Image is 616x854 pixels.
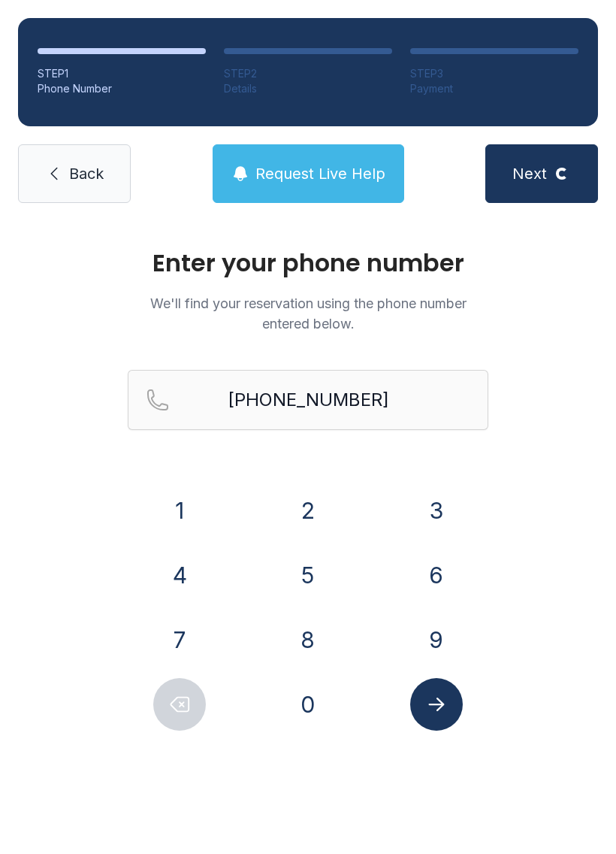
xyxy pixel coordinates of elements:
[153,484,206,537] button: 1
[512,163,547,184] span: Next
[282,613,334,666] button: 8
[410,484,463,537] button: 3
[224,81,392,96] div: Details
[282,549,334,601] button: 5
[38,81,206,96] div: Phone Number
[128,251,488,275] h1: Enter your phone number
[410,613,463,666] button: 9
[410,81,578,96] div: Payment
[128,370,488,430] input: Reservation phone number
[224,66,392,81] div: STEP 2
[69,163,104,184] span: Back
[153,613,206,666] button: 7
[38,66,206,81] div: STEP 1
[410,66,578,81] div: STEP 3
[410,678,463,731] button: Submit lookup form
[153,549,206,601] button: 4
[282,678,334,731] button: 0
[153,678,206,731] button: Delete number
[410,549,463,601] button: 6
[128,293,488,334] p: We'll find your reservation using the phone number entered below.
[255,163,385,184] span: Request Live Help
[282,484,334,537] button: 2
